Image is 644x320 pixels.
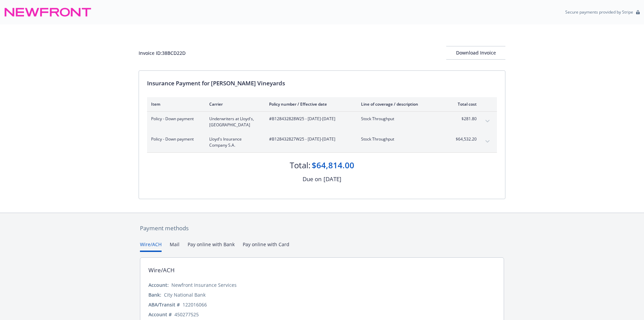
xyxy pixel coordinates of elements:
div: Insurance Payment for [PERSON_NAME] Vineyards [147,79,497,88]
button: Wire/ACH [140,241,162,252]
div: Carrier [209,101,258,107]
button: Pay online with Bank [188,241,235,252]
div: Total: [290,159,310,171]
div: Payment methods [140,224,504,233]
span: Stock Throughput [361,116,440,122]
div: Due on [303,175,321,184]
button: Download Invoice [446,46,505,60]
span: Lloyd's Insurance Company S.A. [209,136,258,148]
div: Item [151,101,198,107]
span: Policy - Down payment [151,136,198,142]
span: $64,532.20 [451,136,477,142]
button: expand content [482,136,493,147]
p: Secure payments provided by Stripe [565,9,633,15]
div: 450277525 [174,311,199,318]
div: Total cost [451,101,477,107]
span: Stock Throughput [361,136,440,142]
button: expand content [482,116,493,127]
div: Policy - Down paymentLloyd's Insurance Company S.A.#B128432827W25 - [DATE]-[DATE]Stock Throughput... [147,132,497,152]
div: Wire/ACH [148,266,175,275]
div: Policy - Down paymentUnderwriters at Lloyd's, [GEOGRAPHIC_DATA]#B128432828W25 - [DATE]-[DATE]Stoc... [147,112,497,132]
button: Pay online with Card [243,241,289,252]
span: Policy - Down payment [151,116,198,122]
span: $281.80 [451,116,477,122]
button: Mail [170,241,180,252]
div: City National Bank [164,291,206,298]
div: Bank: [148,291,161,298]
span: Underwriters at Lloyd's, [GEOGRAPHIC_DATA] [209,116,258,128]
div: ABA/Transit # [148,301,180,308]
div: Line of coverage / description [361,101,440,107]
div: [DATE] [324,175,341,184]
div: 122016066 [183,301,207,308]
div: Download Invoice [446,46,505,59]
div: Account # [148,311,172,318]
div: Policy number / Effective date [269,101,350,107]
div: Newfront Insurance Services [171,281,237,289]
span: #B128432828W25 - [DATE]-[DATE] [269,116,350,122]
span: #B128432827W25 - [DATE]-[DATE] [269,136,350,142]
div: Account: [148,281,169,289]
div: $64,814.00 [312,159,354,171]
div: Invoice ID: 38BCD22D [139,49,186,57]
